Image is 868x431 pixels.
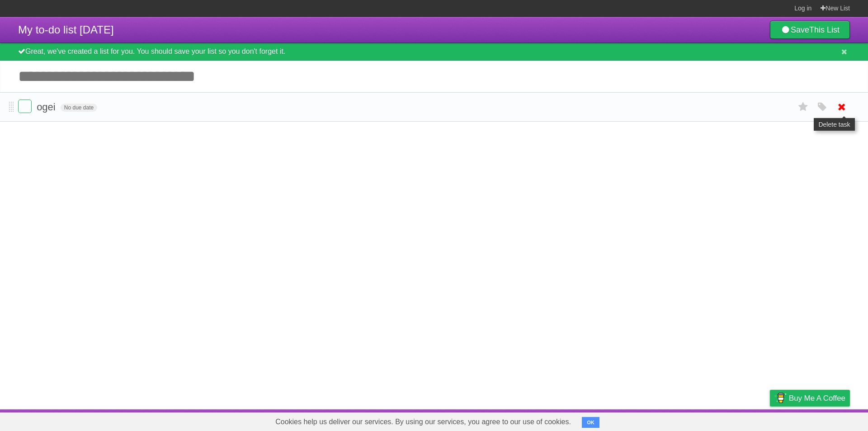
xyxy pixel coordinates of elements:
span: No due date [61,104,97,112]
span: Cookies help us deliver our services. By using our services, you agree to our use of cookies. [266,413,580,431]
label: Done [18,99,32,113]
a: Suggest a feature [793,412,850,429]
a: Terms [727,412,747,429]
label: Star task [795,99,812,114]
a: Developers [679,412,716,429]
a: SaveThis List [770,21,850,39]
img: Buy me a coffee [774,390,787,406]
span: ogei [37,101,58,113]
a: Privacy [758,412,782,429]
button: OK [582,417,599,428]
span: Buy me a coffee [789,390,845,406]
a: Buy me a coffee [770,390,850,407]
span: My to-do list [DATE] [18,24,114,36]
b: This List [809,25,840,34]
a: About [650,412,669,429]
